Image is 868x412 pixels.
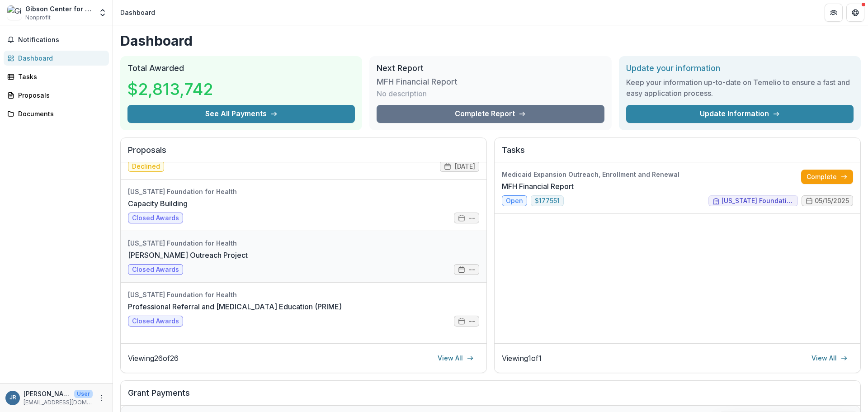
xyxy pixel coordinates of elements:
[128,250,248,260] a: [PERSON_NAME] Outreach Project
[18,36,105,44] span: Notifications
[128,301,342,312] a: Professional Referral and [MEDICAL_DATA] Education (PRIME)
[502,181,574,192] a: MFH Financial Report
[4,106,109,121] a: Documents
[4,51,109,66] a: Dashboard
[4,69,109,84] a: Tasks
[9,395,16,401] div: Janice Ruesler
[96,393,107,403] button: More
[18,109,102,118] div: Documents
[24,398,93,407] p: [EMAIL_ADDRESS][DOMAIN_NAME]
[626,105,854,123] a: Update Information
[24,389,71,398] p: [PERSON_NAME]
[128,353,179,364] p: Viewing 26 of 26
[96,4,109,22] button: Open entity switcher
[432,351,479,365] a: View All
[128,145,479,162] h2: Proposals
[127,77,213,101] h3: $2,813,742
[502,145,853,162] h2: Tasks
[25,14,51,22] span: Nonprofit
[127,105,355,123] button: See All Payments
[4,88,109,103] a: Proposals
[825,4,843,22] button: Partners
[626,77,854,99] h3: Keep your information up-to-date on Temelio to ensure a fast and easy application process.
[128,388,853,405] h2: Grant Payments
[120,33,861,49] h1: Dashboard
[128,198,188,209] a: Capacity Building
[377,63,604,73] h2: Next Report
[806,351,853,365] a: View All
[4,33,109,47] button: Notifications
[377,77,458,87] h3: MFH Financial Report
[18,72,102,81] div: Tasks
[377,105,604,123] a: Complete Report
[801,170,853,184] a: Complete
[74,390,93,398] p: User
[127,63,355,73] h2: Total Awarded
[18,53,102,63] div: Dashboard
[377,88,427,99] p: No description
[502,353,542,364] p: Viewing 1 of 1
[846,4,864,22] button: Get Help
[117,6,159,19] nav: breadcrumb
[25,4,93,14] div: Gibson Center for Behavioral Change
[626,63,854,73] h2: Update your information
[18,90,102,100] div: Proposals
[120,8,155,17] div: Dashboard
[7,5,22,20] img: Gibson Center for Behavioral Change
